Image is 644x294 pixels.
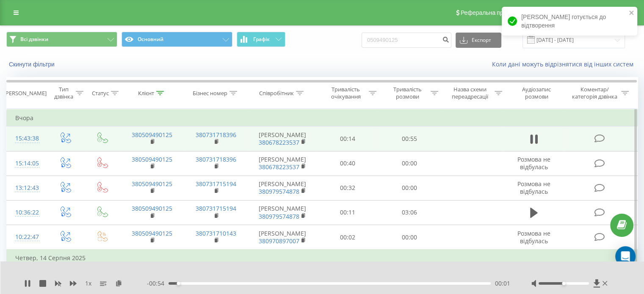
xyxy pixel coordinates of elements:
[248,225,317,250] td: [PERSON_NAME]
[495,279,510,288] span: 00:01
[512,86,561,100] div: Аудіозапис розмови
[4,90,47,97] div: [PERSON_NAME]
[517,180,550,195] span: Розмова не відбулась
[317,225,379,250] td: 00:02
[517,155,550,171] span: Розмова не відбулась
[132,229,172,237] a: 380509490125
[138,90,154,97] div: Клієнт
[629,9,635,17] button: close
[15,180,38,196] div: 13:12:43
[92,90,109,97] div: Статус
[132,180,172,188] a: 380509490125
[569,86,619,100] div: Коментар/категорія дзвінка
[492,60,638,68] a: Коли дані можуть відрізнятися вiд інших систем
[248,126,317,151] td: [PERSON_NAME]
[15,130,38,147] div: 15:43:38
[379,126,440,151] td: 00:55
[196,204,236,212] a: 380731715194
[317,126,379,151] td: 00:14
[132,204,172,212] a: 380509490125
[248,151,317,176] td: [PERSON_NAME]
[259,212,299,220] a: 380979574878
[193,90,227,97] div: Бізнес номер
[448,86,492,100] div: Назва схеми переадресації
[196,131,236,139] a: 380731718396
[237,32,285,47] button: Графік
[325,86,367,100] div: Тривалість очікування
[248,176,317,200] td: [PERSON_NAME]
[196,180,236,188] a: 380731715194
[386,86,428,100] div: Тривалість розмови
[15,204,38,221] div: 10:36:22
[362,33,451,48] input: Пошук за номером
[177,282,180,285] div: Accessibility label
[196,229,236,237] a: 380731710143
[259,138,299,146] a: 380678223537
[317,200,379,225] td: 00:11
[502,7,637,36] div: [PERSON_NAME] готується до відтворення
[15,155,38,172] div: 15:14:05
[517,229,550,245] span: Розмова не відбулась
[53,86,73,100] div: Тип дзвінка
[456,33,501,48] button: Експорт
[7,250,638,267] td: Четвер, 14 Серпня 2025
[379,225,440,250] td: 00:00
[253,36,270,42] span: Графік
[196,155,236,163] a: 380731718396
[379,176,440,200] td: 00:00
[259,163,299,171] a: 380678223537
[562,282,565,285] div: Accessibility label
[132,131,172,139] a: 380509490125
[259,90,294,97] div: Співробітник
[317,176,379,200] td: 00:32
[379,151,440,176] td: 00:00
[259,187,299,195] a: 380979574878
[147,279,169,288] span: - 00:54
[20,36,48,43] span: Всі дзвінки
[461,9,523,16] span: Реферальна програма
[132,155,172,163] a: 380509490125
[6,32,117,47] button: Всі дзвінки
[317,151,379,176] td: 00:40
[379,200,440,225] td: 03:06
[6,60,59,68] button: Скинути фільтри
[248,200,317,225] td: [PERSON_NAME]
[615,246,636,267] div: Open Intercom Messenger
[85,279,91,288] span: 1 x
[15,229,38,245] div: 10:22:47
[259,237,299,245] a: 380970897007
[122,32,232,47] button: Основний
[7,110,638,126] td: Вчора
